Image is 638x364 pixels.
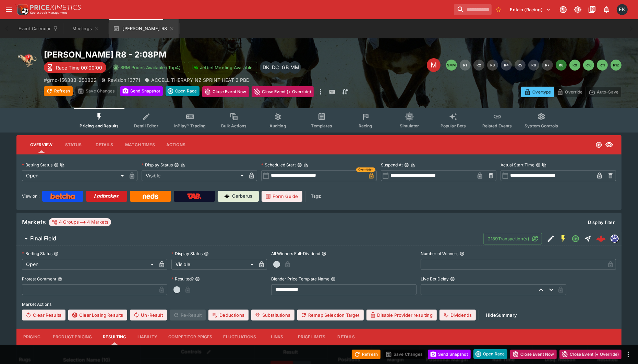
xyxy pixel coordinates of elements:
button: [PERSON_NAME] R8 [109,19,179,38]
button: Select Tenant [506,4,555,15]
button: Remap Selection Target [297,310,364,321]
button: Substitutions [251,310,294,321]
button: Auto-Save [586,87,622,97]
button: Overtype [521,87,554,97]
button: R11 [597,60,608,71]
button: open drawer [3,3,15,16]
button: Send Snapshot [428,350,471,359]
button: Copy To Clipboard [303,163,308,167]
button: Display Status [204,251,209,256]
div: Edit Meeting [427,58,441,72]
div: Visible [171,259,256,270]
a: e7bbc88d-f764-4496-9108-5c5918fea44d [594,232,608,246]
button: R4 [501,60,512,71]
button: R3 [487,60,498,71]
button: R1 [460,60,471,71]
div: Event type filters [74,108,564,133]
button: All Winners Full-Dividend [322,251,326,256]
button: Close Event Now [202,86,249,97]
p: Number of Winners [421,251,458,256]
button: Open Race [473,349,507,359]
h2: Copy To Clipboard [44,49,333,60]
span: Pricing and Results [80,123,119,128]
label: Market Actions [22,299,616,310]
button: Send Snapshot [120,86,163,96]
p: All Winners Full-Dividend [271,251,320,256]
button: Final Field [16,232,483,246]
span: Popular Bets [441,123,466,128]
button: 2189Transaction(s) [483,233,542,244]
button: Product Pricing [47,329,97,345]
button: Open [569,233,582,245]
button: Close Event Now [510,350,557,359]
span: Re-Result [170,310,206,321]
div: Open [22,170,127,181]
button: Fluctuations [218,329,262,345]
img: PriceKinetics [30,5,81,10]
button: Betting Status [54,251,59,256]
button: Live Bet Delay [450,277,455,281]
h5: Markets [22,218,46,226]
h6: Final Field [30,235,56,242]
button: SMM [446,60,457,71]
img: grnz [611,235,618,242]
div: Michela Marris [289,61,301,74]
div: Open [22,259,156,270]
p: Protest Comment [22,276,56,282]
button: Scheduled StartCopy To Clipboard [297,163,302,167]
img: Betcha [50,193,75,199]
p: Auto-Save [597,88,618,96]
button: Protest Comment [58,277,62,281]
button: Edit Detail [545,233,557,245]
img: TabNZ [187,193,202,199]
button: R2 [473,60,484,71]
img: Sportsbook Management [30,11,67,14]
button: Jetbet Meeting Available [188,62,257,73]
button: Liability [132,329,163,345]
button: Actual Start TimeCopy To Clipboard [536,163,541,167]
button: Override [554,87,586,97]
p: Betting Status [22,251,52,256]
div: David Crockford [269,61,282,74]
div: split button [166,86,200,96]
span: Detail Editor [134,123,158,128]
p: Live Bet Delay [421,276,449,282]
button: Toggle light/dark mode [571,3,584,16]
p: Display Status [142,162,173,168]
p: Display Status [171,251,203,256]
button: Copy To Clipboard [542,163,547,167]
button: R5 [515,60,526,71]
button: Clear Losing Results [68,310,127,321]
button: Documentation [586,3,598,16]
button: Price Limits [292,329,331,345]
button: Links [262,329,292,345]
button: Status [58,137,89,153]
button: Straight [582,233,594,245]
button: SRM Prices Available (Top4) [109,62,185,73]
svg: Open [595,141,602,148]
img: Neds [143,193,158,199]
p: Race Time 00:00:00 [56,64,102,71]
button: Connected to PK [557,3,569,16]
span: Auditing [269,123,286,128]
div: Visible [142,170,246,181]
button: R8 [556,60,567,71]
button: Copy To Clipboard [410,163,415,167]
a: Cerberus [218,191,259,202]
div: Dabin Kim [260,61,272,74]
button: Pricing [16,329,47,345]
button: No Bookmarks [493,4,504,15]
p: Override [565,88,582,96]
label: View on : [22,191,39,202]
p: Revision 13771 [108,76,140,84]
span: System Controls [525,123,558,128]
p: Betting Status [22,162,52,168]
button: Open Race [166,86,200,96]
span: Bulk Actions [221,123,246,128]
label: Tags: [311,191,321,202]
button: Match Times [120,137,160,153]
button: Betting StatusCopy To Clipboard [54,163,59,167]
span: Simulator [400,123,419,128]
div: 4 Groups 4 Markets [51,218,108,226]
div: Gary Brigginshaw [279,61,291,74]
